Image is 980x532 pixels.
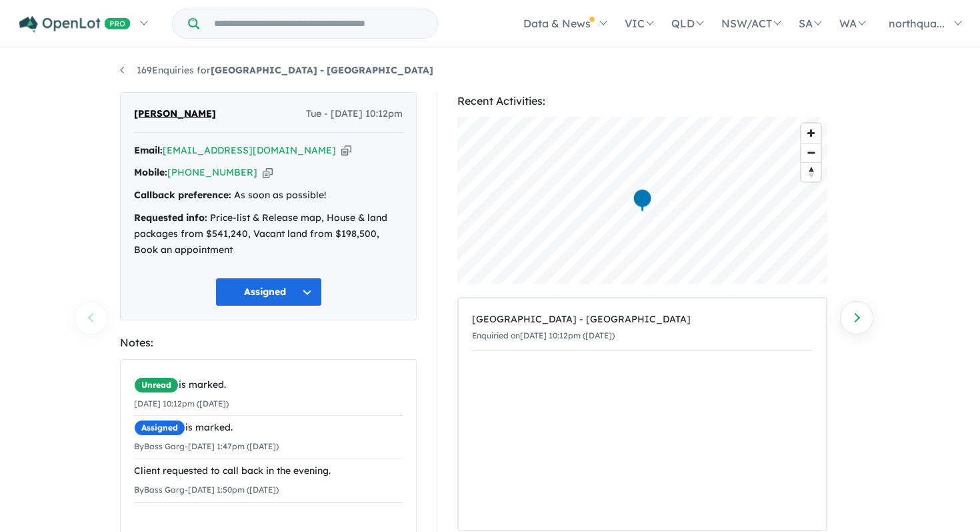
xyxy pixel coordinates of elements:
span: Tue - [DATE] 10:12pm [306,106,403,122]
span: Reset bearing to north [801,163,821,182]
button: Reset bearing to north [801,162,821,182]
span: Zoom out [801,144,821,162]
small: [DATE] 10:12pm ([DATE]) [134,398,229,409]
a: [EMAIL_ADDRESS][DOMAIN_NAME] [163,144,336,156]
a: [PHONE_NUMBER] [167,166,257,178]
small: Enquiried on [DATE] 10:12pm ([DATE]) [472,330,615,340]
span: Unread [134,377,179,393]
div: As soon as possible! [134,188,403,204]
button: Zoom in [801,123,821,143]
img: Openlot PRO Logo White [19,16,131,33]
span: northqua... [889,17,945,30]
div: Notes: [120,334,417,352]
div: Map marker [633,188,653,213]
div: Recent Activities: [457,92,827,110]
button: Assigned [215,278,322,306]
button: Copy [341,144,351,158]
strong: Callback preference: [134,189,231,201]
strong: [GEOGRAPHIC_DATA] - [GEOGRAPHIC_DATA] [211,64,433,76]
div: [GEOGRAPHIC_DATA] - [GEOGRAPHIC_DATA] [472,312,813,328]
a: [GEOGRAPHIC_DATA] - [GEOGRAPHIC_DATA]Enquiried on[DATE] 10:12pm ([DATE]) [472,305,813,351]
div: is marked. [134,377,403,393]
button: Copy [263,166,273,180]
nav: breadcrumb [120,63,860,79]
strong: Email: [134,144,163,156]
div: Price-list & Release map, House & land packages from $541,240, Vacant land from $198,500, Book an... [134,210,403,258]
button: Zoom out [801,143,821,162]
input: Try estate name, suburb, builder or developer [202,9,435,38]
span: [PERSON_NAME] [134,106,216,122]
a: 169Enquiries for[GEOGRAPHIC_DATA] - [GEOGRAPHIC_DATA] [120,64,433,76]
strong: Requested info: [134,212,207,224]
div: Client requested to call back in the evening. [134,463,403,479]
small: By Bass Garg - [DATE] 1:50pm ([DATE]) [134,485,279,495]
div: is marked. [134,420,403,436]
strong: Mobile: [134,166,167,178]
small: By Bass Garg - [DATE] 1:47pm ([DATE]) [134,441,279,451]
span: Assigned [134,420,185,436]
canvas: Map [457,117,827,284]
